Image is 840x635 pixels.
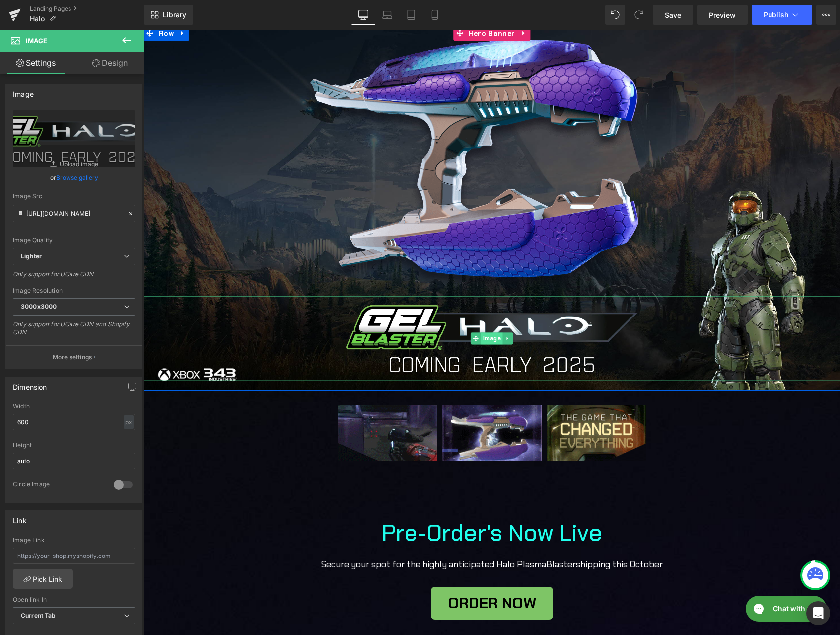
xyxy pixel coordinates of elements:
[13,511,27,525] div: Link
[53,353,92,362] p: More settings
[144,5,193,25] a: New Library
[597,562,687,595] iframe: Gorgias live chat messenger
[124,415,134,429] div: px
[13,569,73,589] a: Pick Link
[13,237,135,244] div: Image Quality
[13,377,47,391] div: Dimension
[403,529,432,541] span: Blaster
[6,345,142,369] button: More settings
[605,5,625,25] button: Undo
[163,10,186,19] span: Library
[157,486,540,520] h1: Pre-Order's Now Live
[359,303,369,315] a: Expand / Collapse
[709,10,736,20] span: Preview
[13,548,135,564] input: https://your-shop.myshopify.com
[629,5,649,25] button: Redo
[13,172,135,183] div: or
[13,205,135,222] input: Link
[30,5,144,13] a: Landing Pages
[13,537,135,544] div: Image Link
[74,52,146,74] a: Design
[13,442,135,449] div: Height
[432,529,519,541] span: shipping this October
[13,270,135,285] div: Only support for UCare CDN
[752,5,812,25] button: Publish
[423,5,447,25] a: Mobile
[697,5,748,25] a: Preview
[13,320,135,343] div: Only support for UCare CDN and Shopify CDN
[287,557,410,590] a: ORDER NOW
[21,303,57,310] b: 3000x3000
[764,11,788,19] span: Publish
[351,5,375,25] a: Desktop
[399,5,423,25] a: Tablet
[26,37,47,45] span: Image
[304,567,393,580] span: ORDER NOW
[816,5,836,25] button: More
[13,287,135,294] div: Image Resolution
[338,303,359,315] span: Image
[13,403,135,410] div: Width
[108,528,589,542] p: Secure your spot for the highly anticipated Halo Plasma
[665,10,681,20] span: Save
[21,252,42,260] b: Lighter
[806,601,830,625] div: Open Intercom Messenger
[13,596,135,603] div: Open link In
[13,480,104,491] div: Circle Image
[13,453,135,469] input: auto
[375,5,399,25] a: Laptop
[30,15,45,23] span: Halo
[56,169,98,186] a: Browse gallery
[13,84,34,98] div: Image
[13,414,135,430] input: auto
[21,612,56,619] b: Current Tab
[13,193,135,200] div: Image Src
